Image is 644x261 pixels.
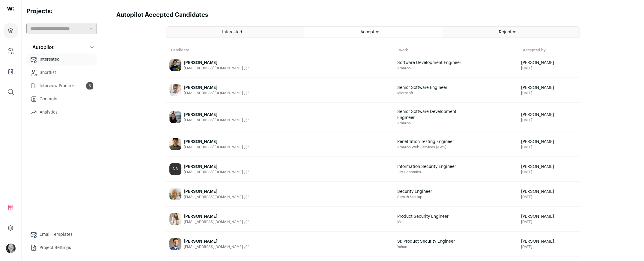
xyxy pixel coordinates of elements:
span: [DATE] [521,220,577,224]
a: [PERSON_NAME] [EMAIL_ADDRESS][DOMAIN_NAME] [166,103,394,131]
span: [PERSON_NAME] [521,139,577,145]
button: Open dropdown [6,244,16,253]
button: [EMAIL_ADDRESS][DOMAIN_NAME] [184,118,249,123]
a: [PERSON_NAME] [EMAIL_ADDRESS][DOMAIN_NAME] [166,182,394,206]
th: Work [394,47,518,53]
span: Meta [397,220,515,224]
img: 626f88ac1b30a5c164a0d8ad23d556596fe6339a6bdb9cb9c3011001eddcf2e8 [169,188,181,200]
img: a20c1c85600ca4bbdd73eaf0f773b35b29e8c22f1f3d81f84fa7212d0274fe98.jpg [169,59,181,71]
a: Contacts [26,93,97,105]
h1: Autopilot Accepted Candidates [116,11,208,19]
span: Accepted [360,30,380,34]
h2: Projects: [26,7,97,16]
span: Amazon Web Services (AWS) [397,145,515,150]
a: NA [PERSON_NAME] [EMAIL_ADDRESS][DOMAIN_NAME] [166,157,394,181]
a: Interview Pipeline6 [26,80,97,92]
button: Autopilot [26,41,97,53]
span: [PERSON_NAME] [184,139,249,145]
span: [PERSON_NAME] [521,189,577,195]
span: Information Security Engineer [397,164,469,170]
span: Software Development Engineer [397,60,469,66]
span: Microsoft [397,91,515,96]
button: [EMAIL_ADDRESS][DOMAIN_NAME] [184,91,249,96]
span: [EMAIL_ADDRESS][DOMAIN_NAME] [184,118,243,123]
span: [DATE] [521,170,577,175]
button: [EMAIL_ADDRESS][DOMAIN_NAME] [184,244,249,249]
span: Product Security Engineer [397,214,469,220]
span: [PERSON_NAME] [521,214,577,220]
span: [PERSON_NAME] [184,112,249,118]
span: [DATE] [521,195,577,199]
div: NA [169,163,181,175]
img: 1066b175d50e3768a1bd275923e1aa60a441e0495af38ea0fdf0dfdfc2095d35 [169,138,181,150]
span: [EMAIL_ADDRESS][DOMAIN_NAME] [184,220,243,224]
span: Rejected [499,30,517,34]
span: [PERSON_NAME] [521,164,577,170]
img: 1798315-medium_jpg [6,244,16,253]
span: [EMAIL_ADDRESS][DOMAIN_NAME] [184,66,243,71]
span: Senior Software Development Engineer [397,109,469,121]
a: Project Settings [26,242,97,254]
span: Interested [222,30,242,34]
p: Autopilot [29,44,54,51]
span: Penetration Testing Engineer [397,139,469,145]
img: 0b71065905da5aece2e4fa6df1838c4c8b1f4cc432db2d3b7f68302a048250a1.jpg [169,238,181,250]
img: 03fbe0ca05640539719bc74e382d02136e034fa46b5bd75bf0d06159736fb2e4.jpg [169,84,181,96]
span: Sr. Product Security Engineer [397,238,469,244]
span: [PERSON_NAME] [521,238,577,244]
span: [PERSON_NAME] [521,112,577,118]
span: [DATE] [521,66,577,71]
a: Interested [26,53,97,65]
span: [EMAIL_ADDRESS][DOMAIN_NAME] [184,195,243,199]
span: Amazon [397,121,515,126]
a: Company and ATS Settings [4,44,18,58]
a: [PERSON_NAME] [EMAIL_ADDRESS][DOMAIN_NAME] [166,232,394,256]
span: 6 [86,82,93,90]
span: [PERSON_NAME] [184,189,249,195]
span: [PERSON_NAME] [184,164,249,170]
img: 37945a30b0f6008312a7cf9e781c03a0bc19e42f6e9b1f9307013c7dde5c53e5.jpg [169,213,181,225]
a: Email Templates [26,229,97,241]
span: [DATE] [521,91,577,96]
button: [EMAIL_ADDRESS][DOMAIN_NAME] [184,145,249,150]
a: Company Lists [4,64,18,79]
span: [PERSON_NAME] [184,238,249,244]
span: [PERSON_NAME] [184,60,249,66]
span: Security Engineer [397,189,469,195]
span: [PERSON_NAME] [521,85,577,91]
a: Projects [4,23,18,38]
button: [EMAIL_ADDRESS][DOMAIN_NAME] [184,170,249,175]
span: [EMAIL_ADDRESS][DOMAIN_NAME] [184,145,243,150]
span: [PERSON_NAME] [521,60,577,66]
span: [EMAIL_ADDRESS][DOMAIN_NAME] [184,170,243,175]
a: Shortlist [26,67,97,79]
a: [PERSON_NAME] [EMAIL_ADDRESS][DOMAIN_NAME] [166,78,394,102]
span: Stealth Startup [397,195,515,199]
span: [EMAIL_ADDRESS][DOMAIN_NAME] [184,91,243,96]
button: [EMAIL_ADDRESS][DOMAIN_NAME] [184,66,249,71]
span: Senior Software Engineer [397,85,469,91]
a: Interested [166,27,304,38]
span: 10x Genomics [397,170,515,175]
a: Rejected [442,27,580,38]
a: [PERSON_NAME] [EMAIL_ADDRESS][DOMAIN_NAME] [166,53,394,77]
th: Accepted by [518,47,580,53]
span: Amazon [397,66,515,71]
a: Analytics [26,106,97,118]
span: [EMAIL_ADDRESS][DOMAIN_NAME] [184,244,243,249]
img: wellfound-shorthand-0d5821cbd27db2630d0214b213865d53afaa358527fdda9d0ea32b1df1b89c2c.svg [7,7,14,11]
span: [PERSON_NAME] [184,85,249,91]
button: [EMAIL_ADDRESS][DOMAIN_NAME] [184,195,249,199]
span: [PERSON_NAME] [184,214,249,220]
span: [DATE] [521,145,577,150]
img: a2fa62643ac832ee2eac4fb3cd5f38a5ba8449fbfa62c64f18848c5247eabd06.png [169,111,181,123]
th: Candidate [166,47,394,53]
a: [PERSON_NAME] [EMAIL_ADDRESS][DOMAIN_NAME] [166,207,394,231]
span: Yahoo [397,244,515,249]
a: [PERSON_NAME] [EMAIL_ADDRESS][DOMAIN_NAME] [166,132,394,156]
span: [DATE] [521,118,577,123]
button: [EMAIL_ADDRESS][DOMAIN_NAME] [184,220,249,224]
span: [DATE] [521,244,577,249]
